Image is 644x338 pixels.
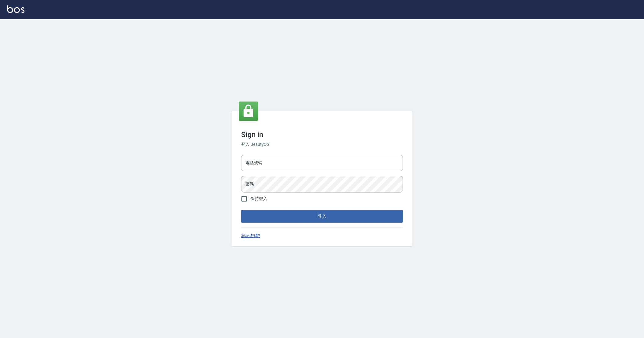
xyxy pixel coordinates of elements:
img: Logo [7,5,24,13]
h6: 登入 BeautyOS [241,141,403,148]
button: 登入 [241,210,403,223]
span: 保持登入 [250,196,267,202]
a: 忘記密碼? [241,233,260,239]
h3: Sign in [241,130,403,139]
